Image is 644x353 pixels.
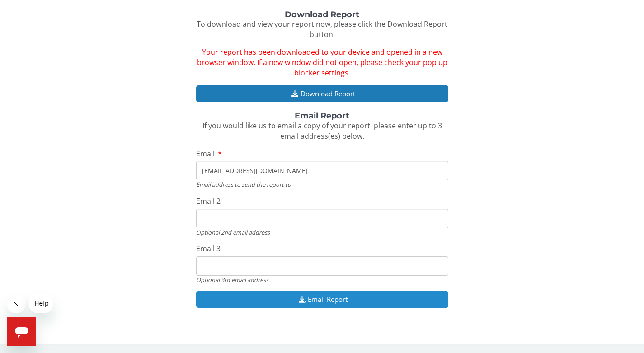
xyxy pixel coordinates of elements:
[196,85,448,102] button: Download Report
[196,228,448,236] div: Optional 2nd email address
[196,196,221,206] span: Email 2
[7,317,36,346] iframe: Button to launch messaging window
[285,9,359,19] strong: Download Report
[196,180,448,188] div: Email address to send the report to
[196,291,448,308] button: Email Report
[29,293,53,313] iframe: Message from company
[197,47,447,78] span: Your report has been downloaded to your device and opened in a new browser window. If a new windo...
[196,149,215,159] span: Email
[196,276,448,284] div: Optional 3rd email address
[202,121,442,141] span: If you would like us to email a copy of your report, please enter up to 3 email address(es) below.
[197,19,447,39] span: To download and view your report now, please click the Download Report button.
[295,111,349,121] strong: Email Report
[196,244,221,254] span: Email 3
[7,295,25,313] iframe: Close message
